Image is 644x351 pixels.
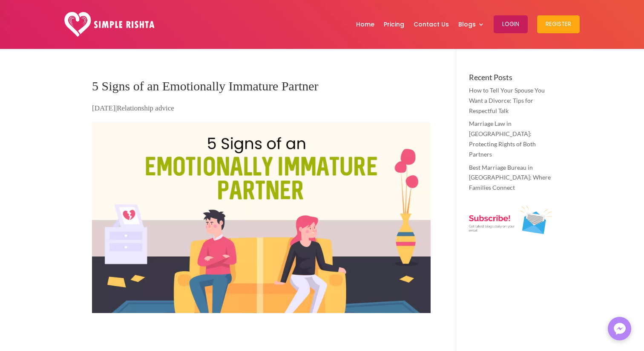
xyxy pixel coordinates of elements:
[92,122,431,313] img: Emotionally Immature Partner
[92,73,431,103] h1: 5 Signs of an Emotionally Immature Partner
[92,103,431,120] p: |
[117,104,174,112] a: Relationship advice
[384,2,404,46] a: Pricing
[356,2,374,46] a: Home
[537,2,580,46] a: Register
[494,2,528,46] a: Login
[469,87,545,114] a: How to Tell Your Spouse You Want a Divorce: Tips for Respectful Talk
[469,73,552,85] h4: Recent Posts
[537,15,580,33] button: Register
[414,2,449,46] a: Contact Us
[611,320,628,337] img: Messenger
[494,15,528,33] button: Login
[469,120,536,157] a: Marriage Law in [GEOGRAPHIC_DATA]: Protecting Rights of Both Partners
[458,2,484,46] a: Blogs
[469,164,551,191] a: Best Marriage Bureau in [GEOGRAPHIC_DATA]: Where Families Connect
[92,104,115,112] span: [DATE]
